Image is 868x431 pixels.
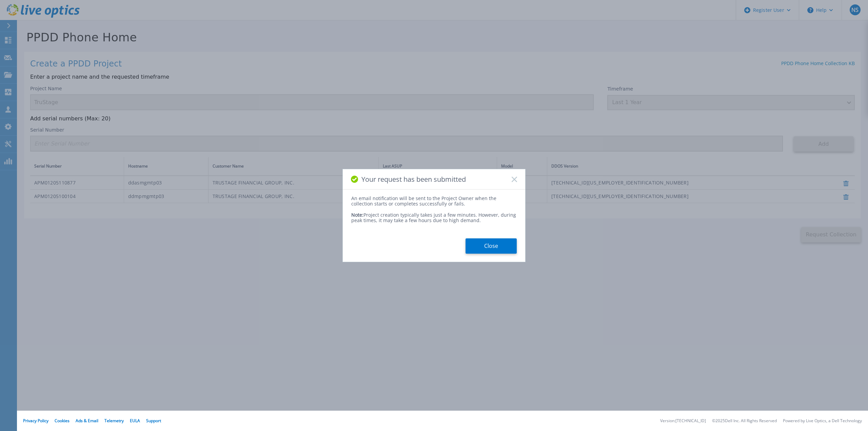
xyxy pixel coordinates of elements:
a: Telemetry [104,418,124,424]
a: Support [146,418,161,424]
li: Powered by Live Optics, a Dell Technology [783,419,862,423]
li: Version: [TECHNICAL_ID] [660,419,706,423]
span: Note: [351,212,363,218]
li: © 2025 Dell Inc. All Rights Reserved [712,419,777,423]
button: Close [466,238,517,254]
span: Your request has been submitted [361,175,466,183]
a: EULA [130,418,140,424]
a: Ads & Email [76,418,98,424]
div: Project creation typically takes just a few minutes. However, during peak times, it may take a fe... [351,207,517,223]
a: Cookies [55,418,70,424]
a: Privacy Policy [23,418,48,424]
div: An email notification will be sent to the Project Owner when the collection starts or completes s... [351,196,517,207]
